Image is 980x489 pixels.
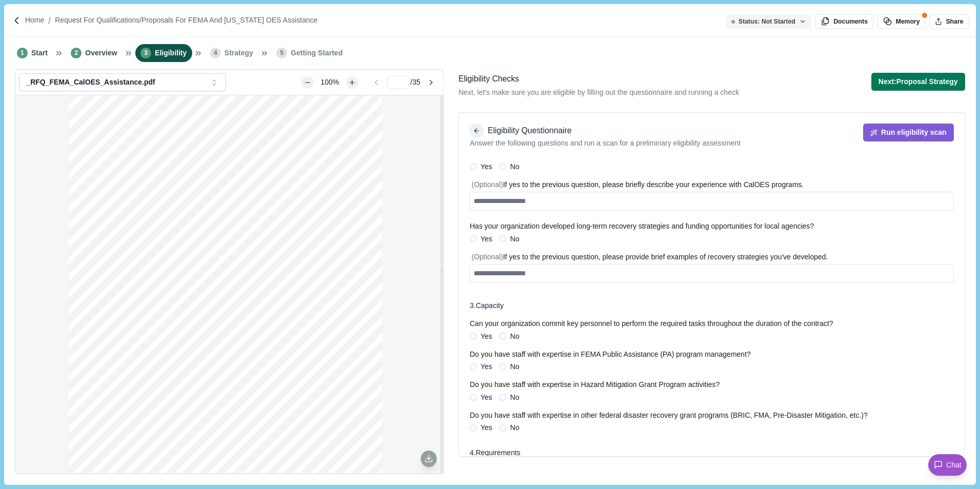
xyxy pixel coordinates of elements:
span: No [510,161,519,172]
span: to the following email: [131,309,187,315]
h4: 3 . Capacity [469,300,953,311]
span: 23, 2025, [106,309,129,315]
span: 4:00 p.m. [DATE], October [256,300,323,307]
div: Eligibility Checks [458,73,739,86]
button: Next:Proposal Strategy [871,73,965,91]
span: [EMAIL_ADDRESS][DOMAIN_NAME] [255,402,351,408]
span: No [510,392,519,403]
h4: 4 . Requirements [469,447,953,458]
span: 2 [71,48,81,58]
button: Go to next page [422,76,440,89]
div: Do you have staff with expertise in FEMA Public Assistance (PA) program management? [469,349,750,360]
span: FEMA AND [US_STATE] OES ASSISTANCE [175,215,274,221]
span: at [249,402,254,408]
span: [GEOGRAPHIC_DATA] [203,361,262,367]
img: Forward slash icon [12,16,22,25]
span: Yes [480,331,492,342]
span: (Optional) [472,253,503,261]
span: No [510,234,519,244]
span: No [510,422,519,433]
span: [PERSON_NAME], Senior Management Analyst [136,402,258,408]
span: The Technical Qualifications Proposal must be submitted electronically and labeled: [121,247,330,253]
button: Zoom in [346,76,358,89]
div: grid [69,95,390,473]
div: Has your organization developed long-term recovery strategies and funding opportunities for local... [469,221,814,232]
span: via email to [106,402,135,408]
div: If yes to the previous question, please briefly describe your experience with CalOES programs. [469,179,804,190]
div: Do you have staff with expertise in other federal disaster recovery grant programs (BRIC, FMA, Pr... [469,410,867,421]
div: _RFQ_FEMA_CalOES_Assistance.pdf [26,78,206,87]
span: 1 [17,48,28,58]
span: All questions regarding the Request for Qualifications/Proposals (RFQ/P) must be submitted in [106,384,341,391]
span: No [510,331,519,342]
span: Yes [480,392,492,403]
span: Next, let's make sure you are eligible by filling out the questionnaire and running a check [458,87,739,98]
div: Can your organization commit key personnel to perform the required tasks throughout the duration ... [469,318,833,329]
span: REQUEST FOR QUALIFICATIONS/PROPOSALS FOR [165,207,287,213]
span: Getting Started [291,48,342,58]
span: City of [GEOGRAPHIC_DATA] [208,343,288,350]
span: Chat [946,460,962,471]
h1: Eligibility Questionnaire [487,125,571,137]
button: _RFQ_FEMA_CalOES_Assistance.pdf [19,73,226,91]
span: [STREET_ADDRESS] [194,352,249,358]
span: Overview [85,48,117,58]
div: If yes to the previous question, please provide brief examples of recovery strategies you've deve... [469,252,828,262]
div: Do you have staff with expertise in Hazard Mitigation Grant Program activities? [469,379,720,390]
button: Run eligibility scan [863,124,954,141]
a: Request for Qualifications/Proposals for FEMA and [US_STATE] OES Assistance [55,15,317,26]
button: Chat [928,454,967,476]
span: 5 [276,48,287,58]
img: Forward slash icon [44,16,55,25]
span: PUBLIC WORKS DEPARTMENT [176,130,275,138]
span: Eligibility [155,48,187,58]
span: . [313,402,314,408]
div: 100% [316,77,344,88]
span: 3 [140,48,151,58]
span: All qualifications/proposals must be submitted on or before [106,300,255,307]
span: FEMA AND [US_STATE] OES ASSISTANCE” [172,268,276,274]
span: Yes [480,361,492,372]
span: Yes [480,161,492,172]
a: Home [25,15,44,26]
span: CITY OF [GEOGRAPHIC_DATA] [198,115,298,124]
span: [EMAIL_ADDRESS][DOMAIN_NAME] [187,318,288,324]
span: Senior Management Analyst [190,335,262,341]
span: No [510,361,519,372]
span: Yes [480,422,492,433]
button: Go to previous page [367,76,385,89]
button: Zoom out [301,76,314,89]
span: Strategy [224,48,253,58]
div: Answer the following questions and run a scan for a preliminary eligibility assessment [469,138,740,149]
span: writing. Please send all questions regarding this Request for Qualifications/Proposal in writing [106,393,341,399]
span: 4 [210,48,221,58]
span: Yes [480,234,492,244]
span: Start [31,48,48,58]
span: [DATE] [199,231,215,237]
span: / 35 [411,77,420,88]
span: “Request for Qualifications/Proposal [179,260,273,267]
span: Attention: [PERSON_NAME] [194,326,270,332]
span: (Optional) [472,180,503,189]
